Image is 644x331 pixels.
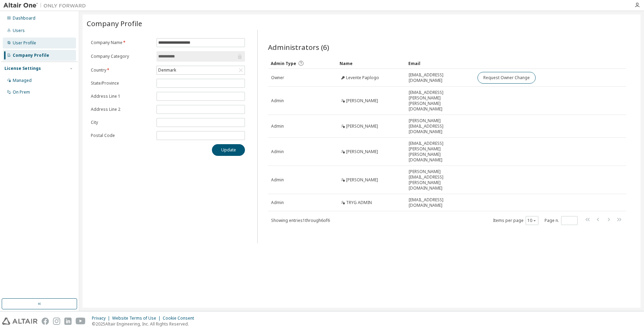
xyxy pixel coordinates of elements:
[163,316,198,321] div: Cookie Consent
[91,40,152,45] label: Company Name
[346,149,378,154] span: [PERSON_NAME]
[91,133,152,138] label: Postal Code
[271,98,284,104] span: Admin
[76,318,86,325] img: youtube.svg
[493,216,538,225] span: Items per page
[13,78,32,83] div: Managed
[340,58,403,69] div: Name
[408,58,472,69] div: Email
[91,67,152,73] label: Country
[157,66,177,74] div: Denmark
[91,81,152,86] label: State/Province
[91,94,152,99] label: Address Line 1
[92,321,198,327] p: © 2025 Altair Engineering, Inc. All Rights Reserved.
[53,318,60,325] img: instagram.svg
[346,200,372,205] span: TRYG ADMIN
[409,72,471,83] span: [EMAIL_ADDRESS][DOMAIN_NAME]
[13,15,35,21] div: Dashboard
[346,177,378,183] span: [PERSON_NAME]
[409,90,471,112] span: [EMAIL_ADDRESS][PERSON_NAME][PERSON_NAME][DOMAIN_NAME]
[2,318,37,325] img: altair_logo.svg
[91,107,152,112] label: Address Line 2
[545,216,578,225] span: Page n.
[271,124,284,129] span: Admin
[271,177,284,183] span: Admin
[112,316,163,321] div: Website Terms of Use
[42,318,49,325] img: facebook.svg
[92,316,112,321] div: Privacy
[271,75,284,81] span: Owner
[477,72,536,84] button: Request Owner Change
[527,218,537,223] button: 10
[271,149,284,154] span: Admin
[91,54,152,59] label: Company Category
[13,28,25,33] div: Users
[13,40,36,46] div: User Profile
[271,217,330,223] span: Showing entries 1 through 6 of 6
[64,318,72,325] img: linkedin.svg
[409,141,471,163] span: [EMAIL_ADDRESS][PERSON_NAME][PERSON_NAME][DOMAIN_NAME]
[212,144,245,156] button: Update
[157,66,245,74] div: Denmark
[409,118,471,135] span: [PERSON_NAME][EMAIL_ADDRESS][DOMAIN_NAME]
[4,66,41,71] div: License Settings
[13,53,49,58] div: Company Profile
[346,75,379,81] span: Levente Paplogo
[271,200,284,205] span: Admin
[346,98,378,104] span: [PERSON_NAME]
[13,89,30,95] div: On Prem
[271,61,296,66] span: Admin Type
[87,19,142,28] span: Company Profile
[3,2,89,9] img: Altair One
[409,197,471,208] span: [EMAIL_ADDRESS][DOMAIN_NAME]
[346,124,378,129] span: [PERSON_NAME]
[91,120,152,125] label: City
[409,169,471,191] span: [PERSON_NAME][EMAIL_ADDRESS][PERSON_NAME][DOMAIN_NAME]
[268,42,329,52] span: Administrators (6)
